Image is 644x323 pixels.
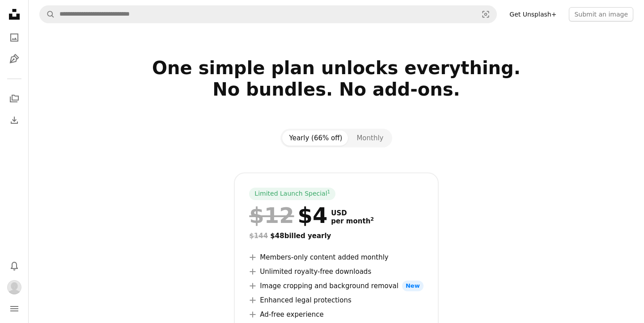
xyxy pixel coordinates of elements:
h2: One simple plan unlocks everything. No bundles. No add-ons. [47,57,626,122]
li: Image cropping and background removal [249,281,423,291]
button: Notifications [5,257,23,275]
button: Submit an image [569,7,633,21]
sup: 2 [370,216,374,222]
button: Profile [5,278,23,296]
a: Get Unsplash+ [504,7,562,21]
li: Enhanced legal protections [249,295,423,306]
span: New [402,281,424,291]
a: Home — Unsplash [5,5,23,25]
li: Ad-free experience [249,309,423,320]
span: per month [331,217,374,225]
button: Yearly (66% off) [282,130,350,146]
sup: 1 [327,189,330,194]
button: Menu [5,300,23,318]
a: 2 [369,217,376,225]
li: Unlimited royalty-free downloads [249,266,423,277]
span: $144 [249,232,268,240]
div: Limited Launch Special [249,188,335,200]
div: $48 billed yearly [249,231,423,241]
button: Monthly [349,130,390,146]
span: $12 [249,204,294,227]
a: Collections [5,90,23,108]
li: Members-only content added monthly [249,252,423,263]
a: Download History [5,111,23,129]
a: Illustrations [5,50,23,68]
div: $4 [249,204,327,227]
form: Find visuals sitewide [39,5,497,23]
img: Avatar of user Thien Vien [7,280,21,294]
button: Search Unsplash [40,6,55,23]
a: Photos [5,29,23,46]
span: USD [331,209,374,217]
a: 1 [326,189,332,198]
button: Visual search [475,6,496,23]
